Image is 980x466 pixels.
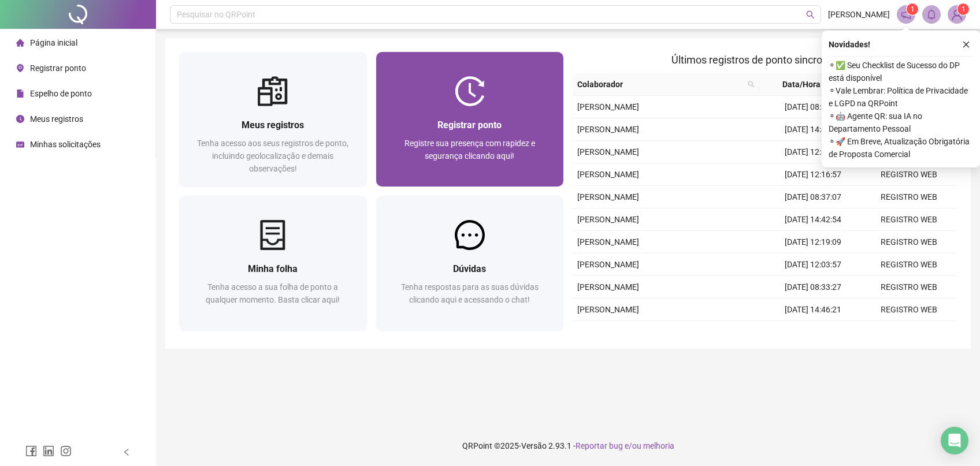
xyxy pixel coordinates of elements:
[16,64,24,72] span: environment
[197,139,348,173] span: Tenha acesso aos seus registros de ponto, incluindo geolocalização e demais observações!
[437,120,502,131] span: Registrar ponto
[926,9,937,20] span: bell
[745,76,757,93] span: search
[577,305,639,314] span: [PERSON_NAME]
[30,89,92,98] span: Espelho de ponto
[577,147,639,156] span: [PERSON_NAME]
[765,253,861,276] td: [DATE] 12:03:57
[30,114,83,124] span: Meus registros
[577,125,639,134] span: [PERSON_NAME]
[765,276,861,299] td: [DATE] 08:33:27
[16,115,24,123] span: clock-circle
[861,321,957,344] td: REGISTRO WEB
[829,110,973,135] span: ⚬ 🤖 Agente QR: sua IA no Departamento Pessoal
[948,6,966,23] img: 55725
[577,170,639,179] span: [PERSON_NAME]
[765,208,861,231] td: [DATE] 14:42:54
[30,140,101,149] span: Minhas solicitações
[248,263,298,274] span: Minha folha
[179,52,367,187] a: Meus registrosTenha acesso aos seus registros de ponto, incluindo geolocalização e demais observa...
[179,196,367,330] a: Minha folhaTenha acesso a sua folha de ponto a qualquer momento. Basta clicar aqui!
[765,299,861,321] td: [DATE] 14:46:21
[577,102,639,111] span: [PERSON_NAME]
[521,441,547,450] span: Versão
[806,10,815,19] span: search
[765,118,861,141] td: [DATE] 14:46:15
[765,231,861,253] td: [DATE] 12:19:09
[122,448,131,456] span: left
[765,163,861,186] td: [DATE] 12:16:57
[764,78,839,91] span: Data/Hora
[861,186,957,208] td: REGISTRO WEB
[907,3,918,15] sup: 1
[861,231,957,253] td: REGISTRO WEB
[16,90,24,98] span: file
[30,38,77,47] span: Página inicial
[404,139,535,161] span: Registre sua presença com rapidez e segurança clicando aqui!
[60,445,72,457] span: instagram
[861,253,957,276] td: REGISTRO WEB
[828,8,890,21] span: [PERSON_NAME]
[577,282,639,292] span: [PERSON_NAME]
[156,426,980,466] footer: QRPoint © 2025 - 2.93.1 -
[242,120,304,131] span: Meus registros
[576,441,674,450] span: Reportar bug e/ou melhoria
[16,39,24,47] span: home
[765,186,861,208] td: [DATE] 08:37:07
[957,3,969,15] sup: Atualize o seu contato no menu Meus Dados
[765,141,861,163] td: [DATE] 12:33:06
[577,78,743,91] span: Colaborador
[577,215,639,224] span: [PERSON_NAME]
[748,81,755,88] span: search
[671,54,858,66] span: Últimos registros de ponto sincronizados
[861,276,957,299] td: REGISTRO WEB
[30,64,86,73] span: Registrar ponto
[901,9,911,20] span: notification
[16,140,24,148] span: schedule
[962,5,966,13] span: 1
[829,38,870,51] span: Novidades !
[861,163,957,186] td: REGISTRO WEB
[577,192,639,202] span: [PERSON_NAME]
[25,445,37,457] span: facebook
[911,5,915,13] span: 1
[829,84,973,110] span: ⚬ Vale Lembrar: Política de Privacidade e LGPD na QRPoint
[577,237,639,247] span: [PERSON_NAME]
[43,445,54,457] span: linkedin
[401,282,539,304] span: Tenha respostas para as suas dúvidas clicando aqui e acessando o chat!
[206,282,340,304] span: Tenha acesso a sua folha de ponto a qualquer momento. Basta clicar aqui!
[829,135,973,161] span: ⚬ 🚀 Em Breve, Atualização Obrigatória de Proposta Comercial
[861,299,957,321] td: REGISTRO WEB
[577,260,639,269] span: [PERSON_NAME]
[829,59,973,84] span: ⚬ ✅ Seu Checklist de Sucesso do DP está disponível
[765,321,861,344] td: [DATE] 12:32:20
[861,208,957,231] td: REGISTRO WEB
[453,263,486,274] span: Dúvidas
[759,73,853,96] th: Data/Hora
[376,52,564,187] a: Registrar pontoRegistre sua presença com rapidez e segurança clicando aqui!
[376,196,564,330] a: DúvidasTenha respostas para as suas dúvidas clicando aqui e acessando o chat!
[962,40,970,49] span: close
[765,96,861,118] td: [DATE] 08:34:14
[941,427,968,454] div: Open Intercom Messenger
